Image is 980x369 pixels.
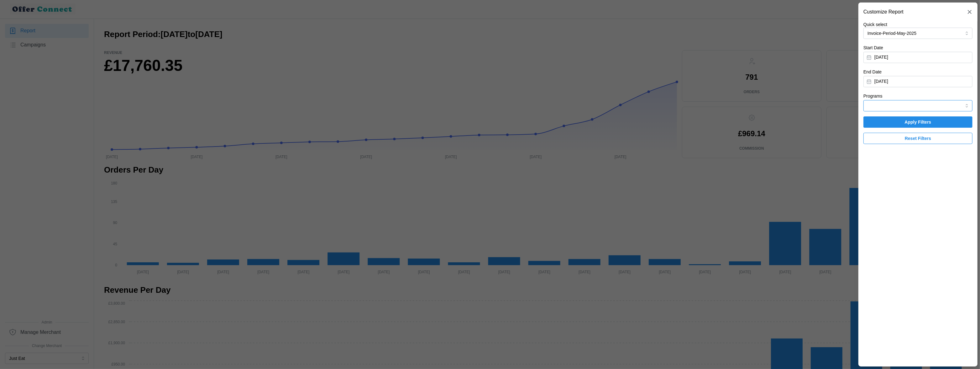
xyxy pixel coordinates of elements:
button: [DATE] [863,52,972,63]
label: Start Date [863,45,883,51]
p: Quick select [863,21,972,28]
h2: Customize Report [863,9,904,14]
label: Programs [863,93,883,100]
button: Apply Filters [863,116,972,128]
span: Apply Filters [905,117,931,127]
label: End Date [863,69,882,76]
button: Reset Filters [863,133,972,144]
button: [DATE] [863,76,972,87]
button: Invoice-Period-May-2025 [863,28,972,39]
span: Reset Filters [905,133,931,144]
